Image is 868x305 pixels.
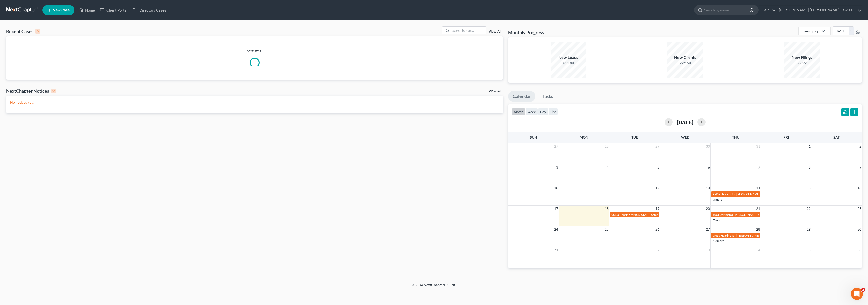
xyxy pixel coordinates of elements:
[35,29,40,34] div: 0
[721,234,760,237] span: Hearing for [PERSON_NAME]
[130,6,169,15] a: Directory Cases
[713,234,720,237] span: 9:45a
[525,108,538,115] button: week
[290,282,578,291] div: 2025 © NextChapterBK, INC
[776,6,862,15] a: [PERSON_NAME] [PERSON_NAME] Law, LLC
[631,135,638,140] span: Tue
[759,6,776,15] a: Help
[538,91,558,102] a: Tasks
[758,247,761,253] span: 4
[756,206,761,212] span: 21
[667,54,703,60] div: New Clients
[784,60,820,65] div: 22/92
[861,288,865,292] span: 2
[512,108,525,115] button: month
[806,226,811,232] span: 29
[713,192,720,196] span: 9:45a
[556,164,559,170] span: 3
[806,185,811,191] span: 15
[732,135,739,140] span: Thu
[704,5,750,15] input: Search by name...
[489,89,501,93] a: View All
[604,185,609,191] span: 11
[756,226,761,232] span: 28
[859,247,862,253] span: 6
[713,213,718,217] span: 10a
[707,247,710,253] span: 3
[711,239,724,243] a: +10 more
[808,164,811,170] span: 8
[718,213,784,217] span: Hearing for [PERSON_NAME] & [PERSON_NAME]
[530,135,537,140] span: Sun
[554,247,559,253] span: 31
[681,135,689,140] span: Wed
[859,164,862,170] span: 9
[604,226,609,232] span: 25
[859,143,862,149] span: 2
[611,213,619,217] span: 9:30a
[6,88,56,94] div: NextChapter Notices
[857,226,862,232] span: 30
[851,288,863,300] iframe: Intercom live chat
[808,247,811,253] span: 5
[554,143,559,149] span: 27
[857,185,862,191] span: 16
[756,185,761,191] span: 14
[705,185,710,191] span: 13
[657,247,660,253] span: 2
[705,206,710,212] span: 20
[538,108,548,115] button: day
[677,119,693,125] h2: [DATE]
[554,206,559,212] span: 17
[604,206,609,212] span: 18
[97,6,130,15] a: Client Portal
[508,29,544,35] h3: Monthly Progress
[707,164,710,170] span: 6
[705,226,710,232] span: 27
[803,29,818,33] div: Bankruptcy
[806,206,811,212] span: 22
[53,8,70,12] span: New Case
[711,198,722,201] a: +3 more
[10,100,499,105] p: No notices yet!
[6,48,503,53] p: Please wait...
[604,143,609,149] span: 28
[548,108,558,115] button: list
[580,135,588,140] span: Mon
[76,6,97,15] a: Home
[554,226,559,232] span: 24
[756,143,761,149] span: 31
[554,185,559,191] span: 10
[6,28,40,34] div: Recent Cases
[508,91,535,102] a: Calendar
[721,192,760,196] span: Hearing for [PERSON_NAME]
[655,206,660,212] span: 19
[655,185,660,191] span: 12
[808,143,811,149] span: 1
[606,164,609,170] span: 4
[489,30,501,33] a: View All
[51,89,56,93] div: 0
[657,164,660,170] span: 5
[451,27,486,34] input: Search by name...
[833,135,840,140] span: Sat
[783,135,789,140] span: Fri
[705,143,710,149] span: 30
[784,54,820,60] div: New Filings
[667,60,703,65] div: 22/150
[711,218,722,222] a: +2 more
[857,206,862,212] span: 23
[551,54,586,60] div: New Leads
[619,213,702,217] span: Hearing for [US_STATE] Safety Association of Timbermen - Self I
[606,247,609,253] span: 1
[758,164,761,170] span: 7
[551,60,586,65] div: 73/180
[655,226,660,232] span: 26
[655,143,660,149] span: 29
